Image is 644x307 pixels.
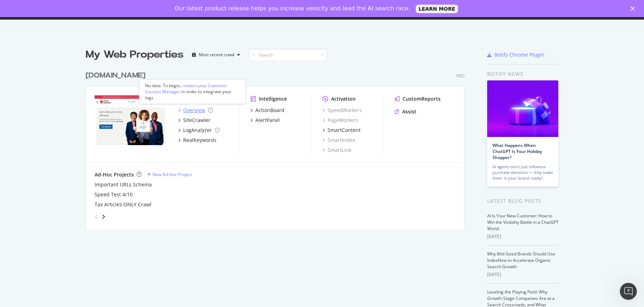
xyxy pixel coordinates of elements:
a: Assist [395,108,416,115]
iframe: Intercom live chat [620,283,637,300]
div: ActionBoard [255,107,284,114]
a: Botify Chrome Plugin [487,51,544,58]
div: [DATE] [487,271,559,278]
a: RealKeywords [178,137,217,144]
a: CustomReports [395,95,441,102]
input: Search [249,49,327,61]
a: LEARN MORE [416,5,458,13]
div: [DATE] [487,233,559,240]
a: SpeedWorkers [323,107,362,114]
div: AlertPanel [255,117,280,124]
div: contact your Customer Success Manager [145,83,227,95]
a: LogAnalyzer [178,127,220,134]
a: SmartContent [323,127,361,134]
a: Speed Test 4/10 [95,191,133,198]
div: Overview [183,107,205,114]
button: Most recent crawl [189,49,243,60]
a: New Ad-Hoc Project [147,171,192,178]
a: AlertPanel [250,117,280,124]
div: New Ad-Hoc Project [153,171,192,178]
a: Important URLs Schema [95,181,152,188]
div: SiteCrawler [183,117,211,124]
div: Assist [402,108,416,115]
a: SiteCrawler [178,117,211,124]
a: ActionBoard [250,107,284,114]
div: angle-left [92,211,101,222]
div: Intelligence [259,95,287,102]
img: turbotax.intuit.com [95,95,167,153]
div: No data. To begin, in order to integrate your logs. [145,83,240,101]
a: SmartLink [323,147,351,154]
div: My Web Properties [86,48,183,62]
div: LogAnalyzer [183,127,212,134]
div: Botify Chrome Plugin [494,51,544,58]
div: Our latest product release helps you increase velocity and lead the AI search race. [175,5,410,12]
div: angle-right [101,213,106,220]
div: Latest Blog Posts [487,197,559,205]
div: AI agents don’t just influence purchase decisions — they make them. Is your brand ready? [493,164,553,181]
a: AI Is Your New Customer: How to Win the Visibility Battle in a ChatGPT World [487,213,559,232]
div: SmartContent [328,127,361,134]
div: CustomReports [403,95,441,102]
a: SmartIndex [323,137,355,144]
a: Tax Articles ONLY Crawl [95,201,151,208]
a: [DOMAIN_NAME] [86,70,148,81]
a: Overview [178,107,213,114]
a: What Happens When ChatGPT Is Your Holiday Shopper? [493,142,542,160]
div: Pro [456,73,464,79]
a: PageWorkers [323,117,358,124]
div: [DOMAIN_NAME] [86,70,145,81]
div: Close [630,6,638,11]
div: Most recent crawl [199,53,234,57]
a: Why Mid-Sized Brands Should Use IndexNow to Accelerate Organic Search Growth [487,251,555,270]
div: Botify news [487,70,559,78]
div: grid [86,62,470,229]
div: Ad-Hoc Projects [95,171,134,178]
img: What Happens When ChatGPT Is Your Holiday Shopper? [487,80,558,137]
div: RealKeywords [183,137,217,144]
div: Activation [331,95,356,102]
